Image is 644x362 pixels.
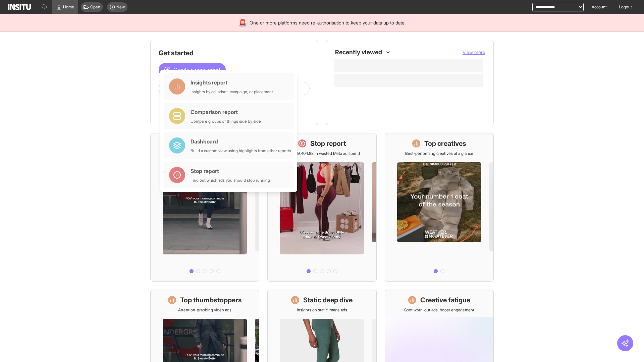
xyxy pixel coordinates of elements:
[63,4,74,10] span: Home
[191,119,261,124] div: Compare groups of things side by side
[297,307,347,313] p: Insights on static image ads
[424,139,466,148] h1: Top creatives
[191,108,261,116] div: Comparison report
[90,4,100,10] span: Open
[180,295,242,305] h1: Top thumbstoppers
[405,151,473,156] p: Best-performing creatives at a glance
[150,133,259,282] a: What's live nowSee all active ads instantly
[116,4,125,10] span: New
[284,151,360,156] p: Save £19,404.88 in wasted Meta ad spend
[463,49,485,55] span: View more
[303,295,353,305] h1: Static deep dive
[191,137,291,145] div: Dashboard
[310,139,346,148] h1: Stop report
[159,48,310,58] h1: Get started
[191,89,273,95] div: Insights by ad, adset, campaign, or placement
[191,167,270,175] div: Stop report
[385,133,494,282] a: Top creativesBest-performing creatives at a glance
[8,4,31,10] img: Logo
[191,78,273,86] div: Insights report
[159,63,226,76] button: Create a new report
[191,148,291,154] div: Build a custom view using highlights from other reports
[191,178,270,183] div: Find out which ads you should stop running
[267,133,376,282] a: Stop reportSave £19,404.88 in wasted Meta ad spend
[238,18,247,27] div: 🚨
[178,307,231,313] p: Attention-grabbing video ads
[173,66,220,74] span: Create a new report
[250,19,406,26] span: One or more platforms need re-authorisation to keep your data up to date.
[463,49,485,56] button: View more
